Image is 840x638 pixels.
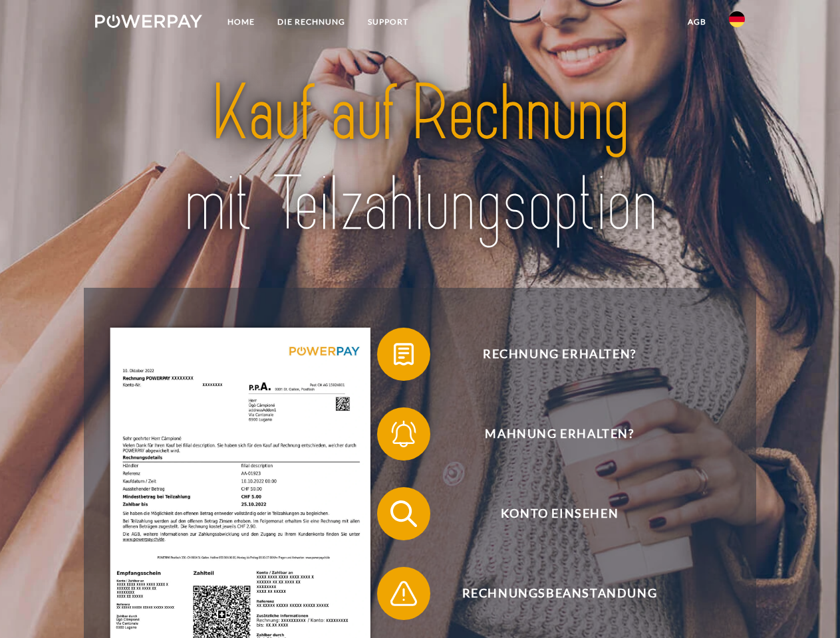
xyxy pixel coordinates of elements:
img: logo-powerpay-white.svg [95,15,202,28]
a: Home [216,10,266,34]
span: Rechnungsbeanstandung [396,567,722,620]
img: qb_bell.svg [387,417,420,451]
img: qb_search.svg [387,497,420,530]
button: Rechnung erhalten? [377,328,723,381]
img: de [729,11,745,27]
img: qb_warning.svg [387,577,420,610]
span: Rechnung erhalten? [396,328,722,381]
a: DIE RECHNUNG [266,10,356,34]
span: Mahnung erhalten? [396,407,722,461]
img: title-powerpay_de.svg [127,64,713,255]
button: Mahnung erhalten? [377,407,723,461]
img: qb_bill.svg [387,338,420,371]
button: Rechnungsbeanstandung [377,567,723,620]
button: Konto einsehen [377,487,723,540]
a: agb [676,10,718,34]
span: Konto einsehen [396,487,722,540]
a: SUPPORT [356,10,420,34]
